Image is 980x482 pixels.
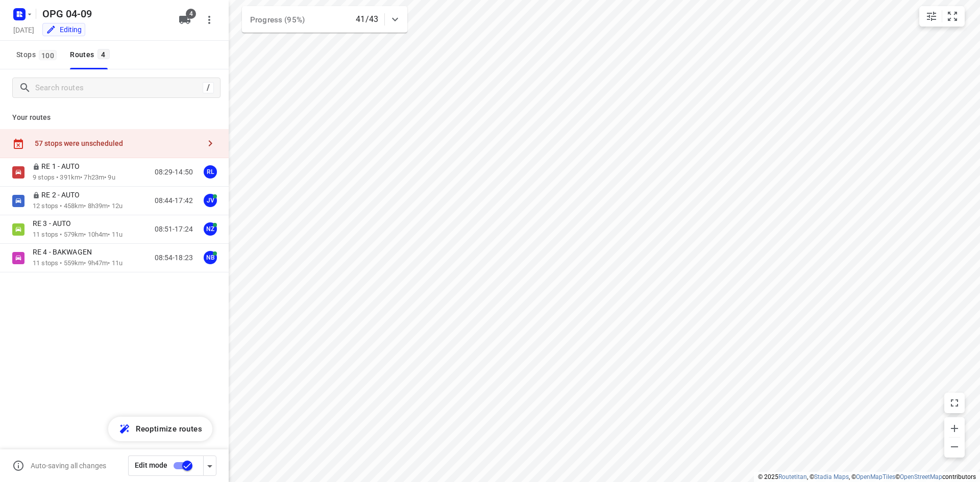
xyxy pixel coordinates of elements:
[204,222,217,236] div: NZ
[39,50,57,60] span: 100
[97,49,110,59] span: 4
[814,473,849,480] a: Stadia Maps
[33,201,122,211] p: 12 stops • 458km • 8h39m • 12u
[70,48,112,61] div: Routes
[31,462,106,470] p: Auto-saving all changes
[33,162,86,171] p: RE 1 - AUTO
[242,6,407,33] div: Progress (95%)41/43
[758,473,976,480] li: © 2025 , © , © © contributors
[33,190,86,199] p: RE 2 - AUTO
[33,219,77,228] p: RE 3 - AUTO
[33,230,122,240] p: 11 stops • 579km • 10h4m • 11u
[203,82,214,93] div: /
[204,165,217,179] div: RL
[199,10,219,30] button: More
[35,139,200,147] div: 57 stops were unscheduled
[856,473,895,480] a: OpenMapTiles
[108,417,212,441] button: Reoptimize routes
[200,247,220,268] button: NB
[155,167,193,177] p: 08:29-14:50
[919,6,965,27] div: small contained button group
[200,162,220,182] button: RL
[356,13,378,26] p: 41/43
[250,15,305,24] span: Progress (95%)
[921,6,942,27] button: Map settings
[33,173,115,183] p: 9 stops • 391km • 7h23m • 9u
[136,422,202,436] span: Reoptimize routes
[200,190,220,211] button: JV
[200,219,220,239] button: NZ
[204,459,216,472] div: Driver app settings
[33,259,122,268] p: 11 stops • 559km • 9h47m • 11u
[155,195,193,206] p: 08:44-17:42
[155,224,193,235] p: 08:51-17:24
[9,24,38,36] h5: Project date
[175,10,195,30] button: 4
[12,112,216,123] p: Your routes
[35,80,203,96] input: Search routes
[204,194,217,207] div: JV
[204,251,217,264] div: NB
[900,473,942,480] a: OpenStreetMap
[778,473,807,480] a: Routetitan
[46,24,82,35] div: You are currently in edit mode.
[135,461,167,469] span: Edit mode
[16,48,60,61] span: Stops
[942,6,963,27] button: Fit zoom
[38,6,170,22] h5: Rename
[155,252,193,263] p: 08:54-18:23
[186,9,196,19] span: 4
[33,247,98,257] p: RE 4 - BAKWAGEN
